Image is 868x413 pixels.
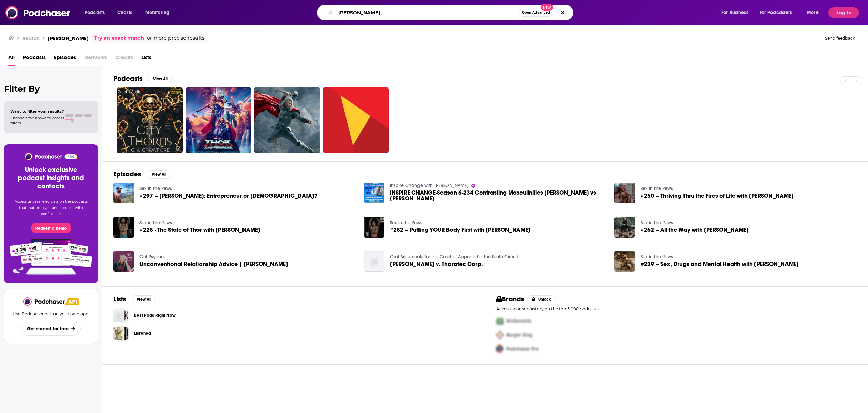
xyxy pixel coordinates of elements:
h2: Podcasts [113,74,143,83]
img: First Pro Logo [494,314,506,328]
h2: Lists [113,295,126,303]
a: Sex in the Pews [390,220,422,226]
p: Access sponsor history on the top 5,000 podcasts. [496,306,857,311]
h3: [PERSON_NAME] [48,35,89,41]
div: Search podcasts, credits, & more... [323,5,580,20]
button: Open AdvancedNew [519,9,553,17]
img: Third Pro Logo [494,342,506,356]
a: Inspire Change with Gunter [390,183,469,188]
a: #297 – Thor Bradley: Entrepreneur or Evangelist? [139,193,318,199]
span: More [807,8,819,17]
a: Charts [113,7,136,18]
h2: Episodes [113,170,141,179]
a: #262 – All the Way with Thoren Bradley [614,217,635,238]
button: Unlock [527,295,556,303]
a: Best Pods Right Now [134,312,176,319]
button: open menu [80,7,114,18]
span: #282 – Putting YOUR Body First with [PERSON_NAME] [390,227,530,233]
button: View All [132,295,156,303]
a: Podchaser - Follow, Share and Rate Podcasts [5,6,71,19]
span: Monitoring [145,8,170,17]
span: #229 – Sex, Drugs and Mental Health with [PERSON_NAME] [641,261,799,267]
a: All [8,52,15,66]
a: Best Pods Right Now [113,308,129,323]
span: McDonalds [506,318,531,324]
a: Bradley Cooper v. Thoratec Corp. [390,261,483,267]
a: Listened [113,326,129,341]
a: #228 - The State of Thor with Thoren Bradley [113,217,134,238]
img: Bradley Cooper v. Thoratec Corp. [364,251,385,272]
img: Podchaser - Follow, Share and Rate Podcasts [23,297,65,306]
span: INSPIRE CHANGE-Season 6-234 Contrasting Masculinities [PERSON_NAME] vs [PERSON_NAME] [390,190,606,201]
span: For Podcasters [760,8,792,17]
span: #250 – Thriving Thru the Fires of Life with [PERSON_NAME] [641,193,794,199]
img: Second Pro Logo [494,328,506,342]
h3: Unlock exclusive podcast insights and contacts [12,166,90,190]
a: PodcastsView All [113,74,173,83]
span: Networks [84,52,107,66]
img: Podchaser API banner [65,298,79,305]
button: Send feedback [823,35,857,41]
a: Get Psyched [139,254,167,260]
a: Sex in the Pews [641,254,673,260]
a: Unconventional Relationship Advice | Thoren Bradley [139,261,288,267]
button: Log In [828,7,859,18]
button: open menu [755,7,802,18]
span: #228 - The State of Thor with [PERSON_NAME] [139,227,260,233]
h3: Search [23,35,40,41]
a: Oral Arguments for the Court of Appeals for the Ninth Circuit [390,254,518,260]
img: Pro Features [7,239,95,275]
span: Want to filter your results? [10,109,64,114]
span: Podchaser Pro [506,346,539,352]
button: open menu [717,7,757,18]
a: Try an exact match [94,34,144,42]
a: INSPIRE CHANGE-Season 6-234 Contrasting Masculinities Harrison Butker vs Thor Bradley [390,190,606,201]
button: Request a Demo [31,223,71,233]
h2: Filter By [4,84,98,94]
button: Get started for free [21,322,81,336]
a: Lists [141,52,151,66]
a: #250 – Thriving Thru the Fires of Life with Thor Bradley [614,183,635,203]
button: open menu [802,7,827,18]
img: #229 – Sex, Drugs and Mental Health with Thoren Bradley [614,251,635,272]
span: Burger King [506,332,532,338]
a: Unconventional Relationship Advice | Thoren Bradley [113,251,134,272]
span: Choose a tab above to access filters. [10,116,64,125]
p: Use Podchaser data in your own app. [13,311,89,316]
input: Search podcasts, credits, & more... [336,7,519,18]
span: New [541,4,553,11]
a: Sex in the Pews [139,220,172,226]
a: #282 – Putting YOUR Body First with Thoren Bradley [390,227,530,233]
p: Access unparalleled data on the podcasts that matter to you and connect with confidence. [12,199,90,217]
img: #282 – Putting YOUR Body First with Thoren Bradley [364,217,385,238]
a: Sex in the Pews [641,186,673,191]
a: Listened [134,330,151,337]
span: for more precise results [145,34,204,42]
span: Credits [115,52,133,66]
a: ListsView All [113,295,156,303]
span: For Business [721,8,748,17]
span: Podcasts [85,8,105,17]
span: #262 – All the Way with [PERSON_NAME] [641,227,749,233]
a: Podcasts [23,52,46,66]
a: #228 - The State of Thor with Thoren Bradley [139,227,260,233]
img: #297 – Thor Bradley: Entrepreneur or Evangelist? [113,183,134,203]
a: EpisodesView All [113,170,171,179]
a: Episodes [54,52,76,66]
h2: Brands [496,295,525,303]
img: INSPIRE CHANGE-Season 6-234 Contrasting Masculinities Harrison Butker vs Thor Bradley [364,183,385,203]
button: open menu [141,7,178,18]
span: Unconventional Relationship Advice | [PERSON_NAME] [139,261,288,267]
span: #297 – [PERSON_NAME]: Entrepreneur or [DEMOGRAPHIC_DATA]? [139,193,318,199]
span: Open Advanced [522,11,550,14]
